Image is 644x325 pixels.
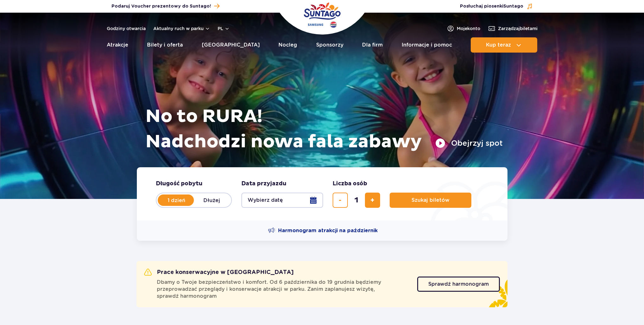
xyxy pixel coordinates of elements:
[158,194,194,207] label: 1 dzień
[268,227,378,234] a: Harmonogram atrakcji na październik
[202,37,260,53] a: [GEOGRAPHIC_DATA]
[428,282,489,287] span: Sprawdź harmonogram
[390,193,471,208] button: Szukaj biletów
[137,167,507,220] form: Planowanie wizyty w Park of Poland
[365,193,380,208] button: dodaj bilet
[503,4,523,9] span: Suntago
[153,26,210,31] button: Aktualny ruch w parku
[144,269,294,276] h2: Prace konserwacyjne w [GEOGRAPHIC_DATA]
[241,193,323,208] button: Wybierz datę
[460,3,523,10] span: Posłuchaj piosenki
[460,3,533,10] button: Posłuchaj piosenkiSuntago
[316,37,343,53] a: Sponsorzy
[278,37,297,53] a: Nocleg
[218,25,230,32] button: pl
[349,193,364,208] input: liczba biletów
[333,180,367,188] span: Liczba osób
[411,197,450,203] span: Szukaj biletów
[333,193,348,208] button: usuń bilet
[362,37,383,53] a: Dla firm
[486,42,511,48] span: Kup teraz
[241,180,286,188] span: Data przyjazdu
[471,37,537,53] button: Kup teraz
[107,25,146,32] a: Godziny otwarcia
[112,3,211,10] span: Podaruj Voucher prezentowy do Suntago!
[402,37,452,53] a: Informacje i pomoc
[107,37,128,53] a: Atrakcje
[145,104,503,155] h1: No to RURA! Nadchodzi nowa fala zabawy
[194,194,230,207] label: Dłużej
[157,279,410,300] span: Dbamy o Twoje bezpieczeństwo i komfort. Od 6 października do 19 grudnia będziemy przeprowadzać pr...
[488,25,538,32] a: Zarządzajbiletami
[435,138,503,148] button: Obejrzyj spot
[457,25,480,32] span: Moje konto
[278,227,378,234] span: Harmonogram atrakcji na październik
[447,25,480,32] a: Mojekonto
[112,2,220,10] a: Podaruj Voucher prezentowy do Suntago!
[147,37,183,53] a: Bilety i oferta
[417,277,500,292] a: Sprawdź harmonogram
[498,25,538,32] span: Zarządzaj biletami
[156,180,202,188] span: Długość pobytu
